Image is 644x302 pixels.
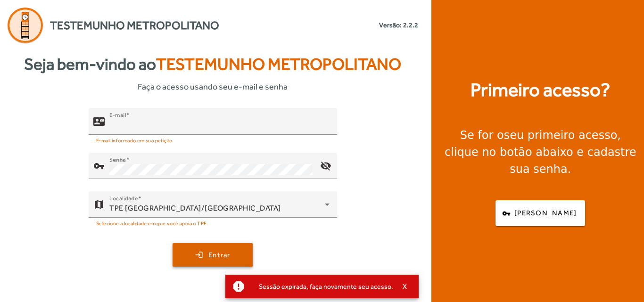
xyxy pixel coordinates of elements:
[504,129,618,142] strong: seu primeiro acesso
[93,116,105,127] mat-icon: contact_mail
[173,243,253,267] button: Entrar
[514,208,577,219] span: [PERSON_NAME]
[93,199,105,210] mat-icon: map
[109,156,126,163] mat-label: Senha
[156,55,401,73] span: Testemunho Metropolitano
[93,160,105,171] mat-icon: vpn_key
[471,76,610,104] strong: Primeiro acesso?
[495,200,585,226] button: [PERSON_NAME]
[379,20,418,30] small: Versão: 2.2.2
[403,282,407,291] span: X
[109,195,138,202] mat-label: Localidade
[24,52,401,77] strong: Seja bem-vindo ao
[96,135,174,145] mat-hint: E-mail informado em sua petição.
[393,282,417,291] button: X
[251,280,393,293] div: Sessão expirada, faça novamente seu acesso.
[109,204,281,212] span: TPE [GEOGRAPHIC_DATA]/[GEOGRAPHIC_DATA]
[231,279,246,294] mat-icon: report
[138,80,288,93] span: Faça o acesso usando seu e-mail e senha
[109,112,126,118] mat-label: E-mail
[208,250,231,261] span: Entrar
[96,218,208,228] mat-hint: Selecione a localidade em que você apoia o TPE.
[50,17,219,34] span: Testemunho Metropolitano
[314,155,337,177] mat-icon: visibility_off
[8,8,43,43] img: Logo Agenda
[443,127,638,178] div: Se for o , clique no botão abaixo e cadastre sua senha.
